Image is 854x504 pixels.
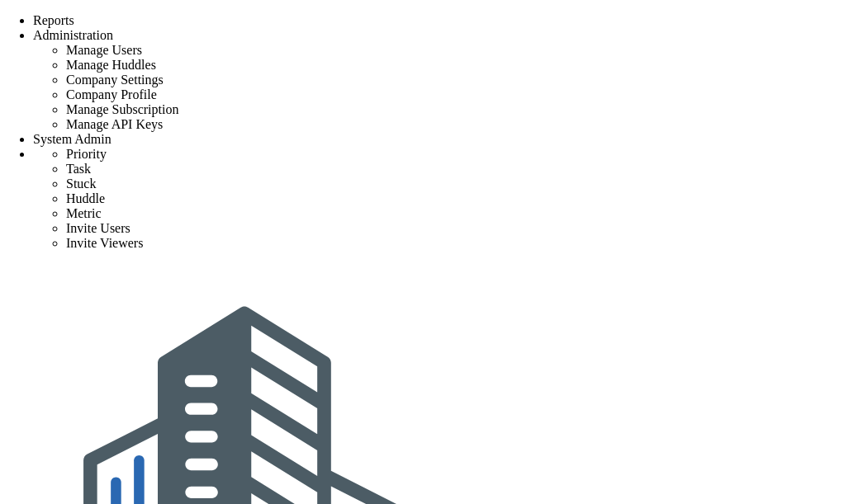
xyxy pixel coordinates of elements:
[33,132,111,146] span: System Admin
[66,236,143,250] span: Invite Viewers
[33,13,74,27] span: Reports
[66,191,105,205] span: Huddle
[66,177,96,191] span: Stuck
[66,87,157,101] span: Company Profile
[66,147,107,161] span: Priority
[33,28,113,42] span: Administration
[66,162,91,176] span: Task
[66,58,156,72] span: Manage Huddles
[66,206,102,220] span: Metric
[66,73,164,87] span: Company Settings
[66,43,142,57] span: Manage Users
[66,221,130,235] span: Invite Users
[66,102,178,116] span: Manage Subscription
[66,117,163,131] span: Manage API Keys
